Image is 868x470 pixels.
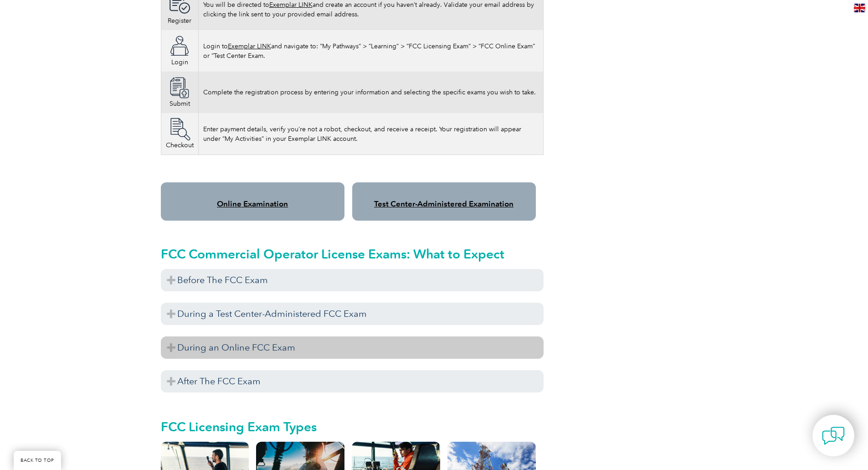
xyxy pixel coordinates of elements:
h2: FCC Commercial Operator License Exams: What to Expect [161,247,544,261]
a: Online Examination [217,199,288,208]
h3: During an Online FCC Exam [161,336,544,359]
a: Test Center-Administered Examination [374,199,514,208]
td: Submit [161,72,198,113]
img: en [854,4,865,12]
td: Login to and navigate to: “My Pathways” > “Learning” > “FCC Licensing Exam” > “FCC Online Exam” o... [198,30,543,72]
td: Complete the registration process by entering your information and selecting the specific exams y... [198,72,543,113]
h3: Before The FCC Exam [161,269,544,291]
td: Checkout [161,113,198,155]
td: Enter payment details, verify you’re not a robot, checkout, and receive a receipt. Your registrat... [198,113,543,155]
a: Exemplar LINK [228,42,271,50]
a: BACK TO TOP [14,451,61,470]
h3: During a Test Center-Administered FCC Exam [161,303,544,325]
a: Exemplar LINK [269,1,313,9]
td: Login [161,30,198,72]
h3: After The FCC Exam [161,370,544,393]
img: contact-chat.png [822,424,845,447]
h2: FCC Licensing Exam Types [161,419,544,434]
